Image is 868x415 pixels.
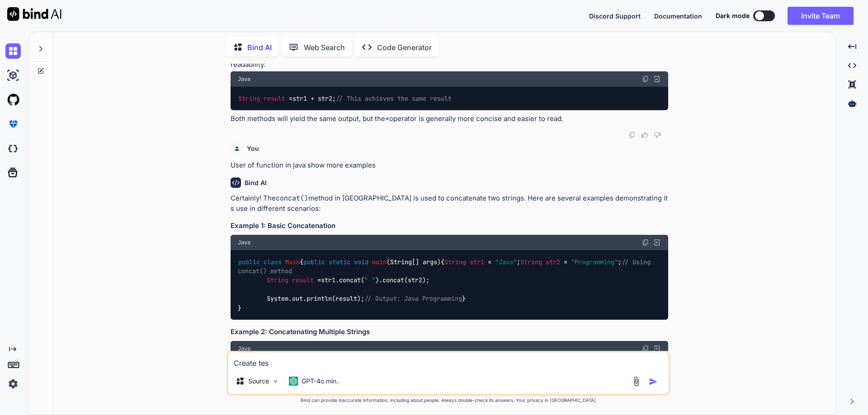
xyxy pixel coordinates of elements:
code: + [385,114,389,123]
img: attachment [631,376,642,387]
span: = [488,258,491,266]
img: like [641,131,648,139]
span: String [267,276,288,284]
h6: You [247,144,259,153]
h6: Bind AI [245,178,267,187]
img: copy [628,131,636,139]
span: "Java" [495,258,517,266]
img: dislike [654,131,661,139]
span: String [444,258,466,266]
span: result [264,94,285,103]
img: Pick Models [272,378,279,385]
span: result [292,276,314,284]
h3: Example 1: Basic Concatenation [231,221,668,231]
span: Dark mode [716,11,750,20]
img: darkCloudIdeIcon [5,141,21,156]
span: main [372,258,387,266]
span: = [289,94,292,103]
span: str1 [470,258,484,266]
img: GPT-4o mini [289,377,298,386]
code: { { ; ; str1.concat( ).concat(str2); System.out.println(result); } } [238,257,654,313]
img: Bind AI [7,7,61,21]
span: Java [238,239,250,246]
img: ai-studio [5,68,21,83]
textarea: Create tes [228,352,669,368]
span: public [238,258,260,266]
img: settings [5,376,21,392]
span: = [317,276,321,284]
button: Invite Team [788,7,854,25]
span: = [564,258,567,266]
span: static [329,258,350,266]
img: icon [649,377,658,386]
h3: Example 2: Concatenating Multiple Strings [231,327,668,337]
button: Documentation [654,11,702,21]
span: Documentation [654,12,702,20]
code: concat() [276,194,308,203]
p: Source [248,377,269,386]
p: User of function in java show more examples [231,160,668,171]
span: // This achieves the same result [336,94,452,103]
span: (String[] args) [387,258,441,266]
span: // Using concat() method [238,258,654,275]
span: String [238,94,260,103]
img: copy [642,75,649,83]
span: Java [238,75,250,83]
span: " " [364,276,375,284]
img: premium [5,117,21,132]
p: Certainly! The method in [GEOGRAPHIC_DATA] is used to concatenate two strings. Here are several e... [231,193,668,214]
span: str2 [546,258,560,266]
span: Java [238,345,250,352]
span: class [264,258,282,266]
img: copy [642,239,649,246]
img: chat [5,43,21,59]
span: // Output: Java Programming [364,294,462,303]
img: Open in Browser [653,238,661,247]
img: githubLight [5,92,21,107]
span: Main [285,258,300,266]
p: Bind can provide inaccurate information, including about people. Always double-check its answers.... [227,397,670,404]
button: Discord Support [589,11,641,21]
span: String [520,258,542,266]
p: Both methods will yield the same output, but the operator is generally more concise and easier to... [231,114,668,124]
span: void [354,258,368,266]
code: str1 + str2; [238,94,453,103]
p: Code Generator [377,42,432,53]
img: copy [642,345,649,352]
span: "Programming" [571,258,618,266]
img: Open in Browser [653,345,661,353]
p: Web Search [304,42,345,53]
span: Discord Support [589,12,641,20]
span: public [303,258,325,266]
p: Bind AI [247,42,272,53]
img: Open in Browser [653,75,661,83]
p: GPT-4o min.. [302,377,340,386]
